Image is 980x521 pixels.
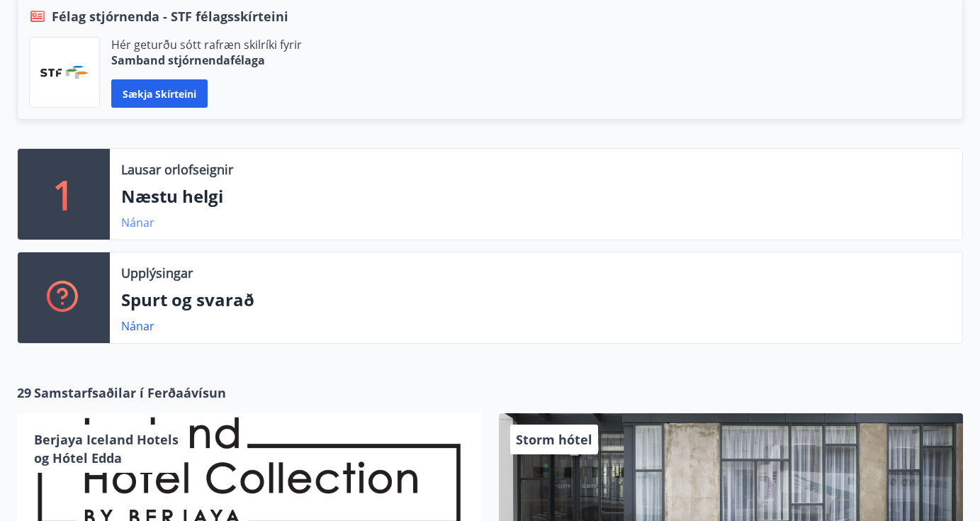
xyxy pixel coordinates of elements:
p: Spurt og svarað [121,288,951,312]
p: 1 [52,167,75,221]
p: Samband stjórnendafélaga [111,52,302,68]
p: Næstu helgi [121,184,951,208]
p: Lausar orlofseignir [121,160,233,179]
a: Nánar [121,215,154,230]
a: Nánar [121,318,154,334]
span: Samstarfsaðilar í Ferðaávísun [34,383,226,402]
span: 29 [17,383,31,402]
span: Storm hótel [516,431,592,448]
img: vjCaq2fThgY3EUYqSgpjEiBg6WP39ov69hlhuPVN.png [40,66,89,79]
p: Upplýsingar [121,264,193,282]
p: Hér geturðu sótt rafræn skilríki fyrir [111,37,302,52]
span: Berjaya Iceland Hotels og Hótel Edda [34,431,179,466]
span: Félag stjórnenda - STF félagsskírteini [52,7,288,26]
button: Sækja skírteini [111,79,208,108]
